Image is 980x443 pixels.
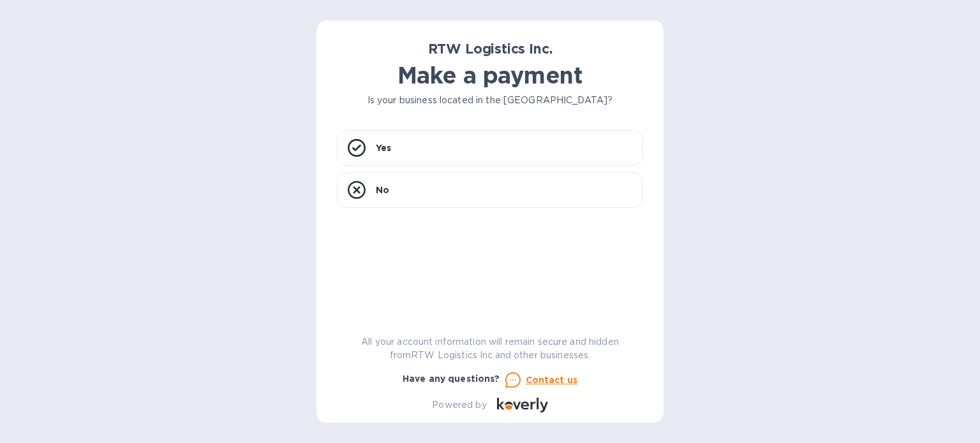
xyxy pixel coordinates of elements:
[428,41,553,57] b: RTW Logistics Inc.
[376,142,391,154] p: Yes
[337,94,643,107] p: Is your business located in the [GEOGRAPHIC_DATA]?
[432,398,486,412] p: Powered by
[403,374,500,384] b: Have any questions?
[337,62,643,89] h1: Make a payment
[337,335,643,362] p: All your account information will remain secure and hidden from RTW Logistics Inc. and other busi...
[526,375,578,385] u: Contact us
[376,184,389,196] p: No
